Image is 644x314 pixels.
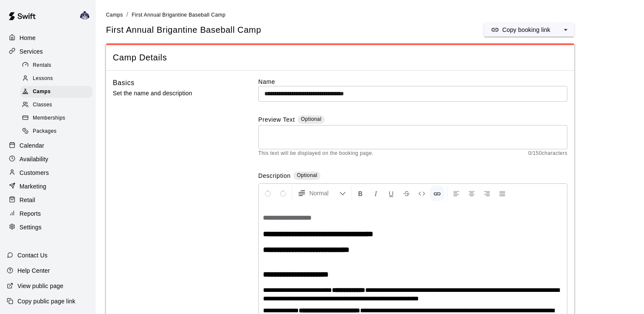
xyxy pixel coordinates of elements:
[20,60,92,71] div: Rentals
[33,127,57,136] span: Packages
[415,186,429,201] button: Insert Code
[484,23,557,37] button: Copy booking link
[33,114,65,123] span: Memberships
[449,186,464,201] button: Left Align
[20,125,96,138] a: Packages
[20,223,42,231] p: Settings
[20,168,49,177] p: Customers
[294,186,349,201] button: Formatting Options
[7,166,89,179] a: Customers
[7,221,89,234] a: Settings
[7,207,89,220] a: Reports
[20,209,41,218] p: Reports
[258,149,374,158] span: This text will be displayed on the booking page.
[20,99,96,112] a: Classes
[20,72,96,85] a: Lessons
[20,112,92,124] div: Memberships
[20,141,44,150] p: Calendar
[7,31,89,44] a: Home
[353,186,368,201] button: Format Bold
[260,186,275,201] button: Undo
[106,24,261,36] h5: First Annual Brigantine Baseball Camp
[126,10,128,19] li: /
[20,182,46,191] p: Marketing
[309,189,339,197] span: Normal
[33,101,52,109] span: Classes
[113,88,231,99] p: Set the name and description
[113,52,567,63] span: Camp Details
[20,126,92,137] div: Packages
[17,266,50,275] p: Help Center
[20,47,43,56] p: Services
[528,149,567,158] span: 0 / 150 characters
[20,155,49,163] p: Availability
[276,186,290,201] button: Redo
[464,186,479,201] button: Center Align
[502,26,550,34] p: Copy booking link
[297,172,317,178] span: Optional
[20,73,92,85] div: Lessons
[484,23,574,37] div: split button
[301,116,321,122] span: Optional
[80,10,90,20] img: Larry Yurkonis
[7,153,89,166] a: Availability
[17,297,75,305] p: Copy public page link
[258,115,295,125] label: Preview Text
[495,186,509,201] button: Justify Align
[33,61,52,70] span: Rentals
[33,88,51,96] span: Camps
[384,186,398,201] button: Format Underline
[106,11,123,18] a: Camps
[17,251,48,260] p: Contact Us
[20,99,92,111] div: Classes
[557,23,574,37] button: select merge strategy
[17,282,63,290] p: View public page
[480,186,494,201] button: Right Align
[7,180,89,193] a: Marketing
[132,12,225,18] span: First Annual Brigantine Baseball Camp
[7,139,89,152] a: Calendar
[78,7,96,24] div: Larry Yurkonis
[106,12,123,18] span: Camps
[258,171,291,181] label: Description
[106,10,634,20] nav: breadcrumb
[20,59,96,72] a: Rentals
[399,186,414,201] button: Format Strikethrough
[7,45,89,58] a: Services
[369,186,383,201] button: Format Italics
[258,77,567,86] label: Name
[20,86,96,99] a: Camps
[20,196,35,204] p: Retail
[20,112,96,125] a: Memberships
[33,74,53,83] span: Lessons
[430,186,444,201] button: Insert Link
[7,194,89,206] a: Retail
[20,34,36,42] p: Home
[20,86,92,98] div: Camps
[113,77,135,88] h6: Basics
